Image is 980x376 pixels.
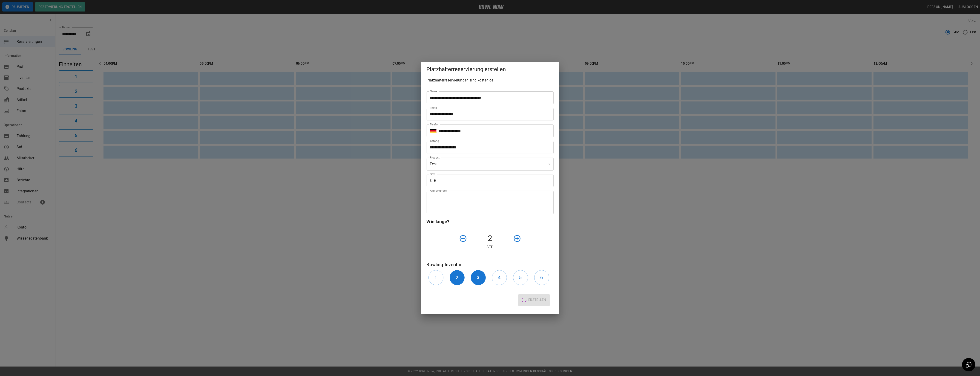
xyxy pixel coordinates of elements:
[477,274,479,281] h6: 3
[427,141,550,154] input: Choose date, selected date is Oct 10, 2025
[427,244,554,250] p: Std
[534,270,549,285] button: 6
[513,270,528,285] button: 5
[492,270,507,285] button: 4
[498,274,500,281] h6: 4
[519,274,522,281] h6: 5
[456,274,458,281] h6: 2
[427,77,554,84] h6: Platzhalterreservierungen sind kostenlos
[430,122,439,126] label: Telefon
[428,270,443,285] button: 1
[469,234,511,243] h4: 2
[450,270,465,285] button: 2
[430,178,432,183] p: €
[430,127,437,134] button: Select country
[471,270,486,285] button: 3
[427,218,554,225] h6: Wie lange?
[427,66,554,73] h5: Platzhalterreservierung erstellen
[430,139,439,143] label: Anfang
[540,274,543,281] h6: 6
[427,158,554,171] div: Test
[427,261,554,268] h6: Bowling Inventar
[434,274,437,281] h6: 1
